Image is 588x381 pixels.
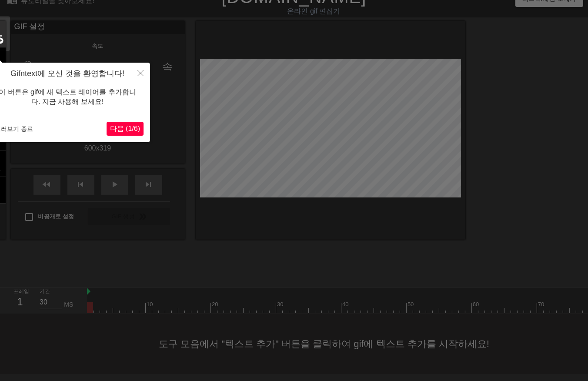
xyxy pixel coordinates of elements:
span: 다음 (1/6) [110,125,140,132]
button: 다음 [107,122,144,136]
button: 닫다 [131,63,150,83]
